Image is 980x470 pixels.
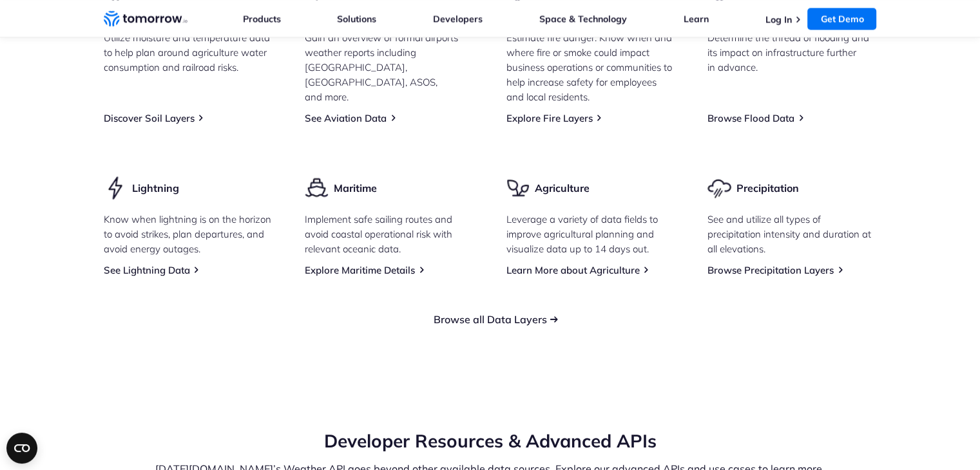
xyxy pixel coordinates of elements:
[707,264,834,276] a: Browse Precipitation Layers
[506,112,593,124] a: Explore Fire Layers
[132,181,179,195] h3: Lightning
[707,112,794,124] a: Browse Flood Data
[506,212,676,256] p: Leverage a variety of data fields to improve agricultural planning and visualize data up to 14 da...
[104,112,195,124] a: Discover Soil Layers
[707,212,877,256] p: See and utilize all types of precipitation intensity and duration at all elevations.
[807,8,876,30] a: Get Demo
[506,30,676,104] p: Estimate fire danger. Know when and where fire or smoke could impact business operations or commu...
[104,212,273,256] p: Know when lightning is on the horizon to avoid strikes, plan departures, and avoid energy outages.
[305,112,387,124] a: See Aviation Data
[305,212,474,256] p: Implement safe sailing routes and avoid coastal operational risk with relevant oceanic data.
[707,30,877,75] p: Determine the thread of flooding and its impact on infrastructure further in advance.
[535,181,590,195] h3: Agriculture
[684,13,709,24] a: Learn
[104,9,187,28] a: Home link
[506,264,640,276] a: Learn More about Agriculture
[305,30,474,104] p: Gain an overview of formal airports’ weather reports including [GEOGRAPHIC_DATA], [GEOGRAPHIC_DAT...
[736,181,799,195] h3: Precipitation
[334,181,377,195] h3: Maritime
[765,14,791,25] a: Log In
[337,13,376,24] a: Solutions
[243,13,281,24] a: Products
[305,264,415,276] a: Explore Maritime Details
[433,13,483,24] a: Developers
[6,433,37,464] button: Open CMP widget
[104,30,273,75] p: Utilize moisture and temperature data to help plan around agriculture water consumption and railr...
[104,264,190,276] a: See Lightning Data
[434,313,547,326] a: Browse all Data Layers
[539,13,627,24] a: Space & Technology
[104,429,877,453] h2: Developer Resources & Advanced APIs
